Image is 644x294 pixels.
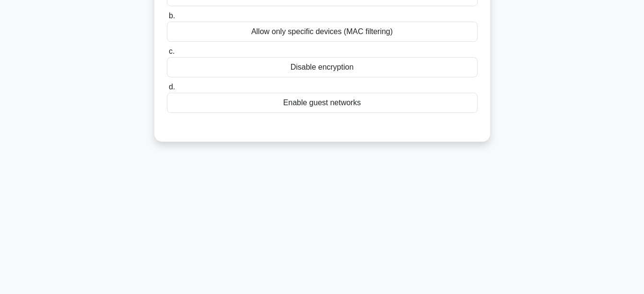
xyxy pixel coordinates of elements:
[169,47,175,55] span: c.
[169,12,175,20] span: b.
[167,22,478,42] div: Allow only specific devices (MAC filtering)
[167,93,478,113] div: Enable guest networks
[167,57,478,77] div: Disable encryption
[169,83,175,91] span: d.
